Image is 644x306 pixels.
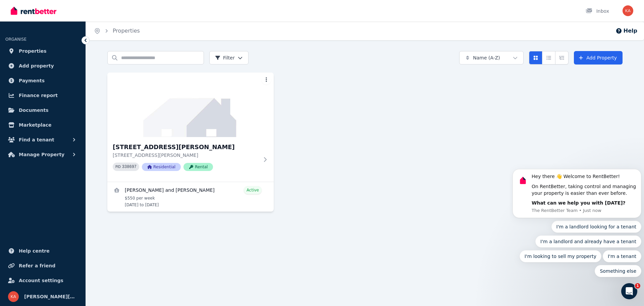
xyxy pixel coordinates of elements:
span: Manage Property [19,150,64,159]
a: Properties [5,44,80,58]
span: Payments [19,77,45,85]
iframe: Intercom live chat [621,283,637,299]
div: Inbox [586,8,609,14]
a: Marketplace [5,118,80,132]
button: Name (A-Z) [459,51,524,64]
span: ORGANISE [5,37,26,42]
a: 18 Sabine Close, Mount Sheridan[STREET_ADDRESS][PERSON_NAME][STREET_ADDRESS][PERSON_NAME]PID 3386... [107,73,274,182]
h3: [STREET_ADDRESS][PERSON_NAME] [113,142,259,152]
button: Compact list view [542,51,555,64]
a: Add property [5,59,80,73]
iframe: Intercom notifications message [510,102,644,288]
span: Documents [19,106,49,114]
button: Expanded list view [555,51,569,64]
a: Documents [5,103,80,117]
span: Account settings [19,276,63,285]
button: Filter [209,51,249,64]
span: [PERSON_NAME][EMAIL_ADDRESS][DOMAIN_NAME] [24,293,77,301]
span: Refer a friend [19,262,55,270]
button: Find a tenant [5,133,80,146]
button: Card view [529,51,542,64]
p: [STREET_ADDRESS][PERSON_NAME] [113,152,259,159]
button: Manage Property [5,148,80,161]
span: Help centre [19,247,50,255]
a: Properties [113,28,140,34]
span: Filter [215,54,235,61]
span: Finance report [19,91,58,99]
a: Help centre [5,244,80,258]
span: Rental [183,163,213,171]
a: Payments [5,74,80,87]
a: Finance report [5,89,80,102]
a: Refer a friend [5,259,80,272]
span: Find a tenant [19,136,54,144]
nav: Breadcrumb [86,21,148,40]
img: RentBetter [11,6,56,16]
img: kane@reliablews.com.au [623,5,633,16]
button: More options [262,75,271,85]
img: 18 Sabine Close, Mount Sheridan [107,73,274,137]
div: View options [529,51,569,64]
span: 1 [635,283,640,289]
span: Marketplace [19,121,51,129]
span: Name (A-Z) [473,54,500,61]
a: View details for Samuel Krummel and Maddison Sharples [107,182,274,212]
a: Account settings [5,274,80,287]
button: Help [615,27,637,35]
span: Add property [19,62,54,70]
small: PID [115,165,121,169]
code: 338697 [122,165,137,169]
span: Residential [142,163,181,171]
span: Properties [19,47,47,55]
img: kane@reliablews.com.au [8,291,19,302]
a: Add Property [574,51,623,64]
